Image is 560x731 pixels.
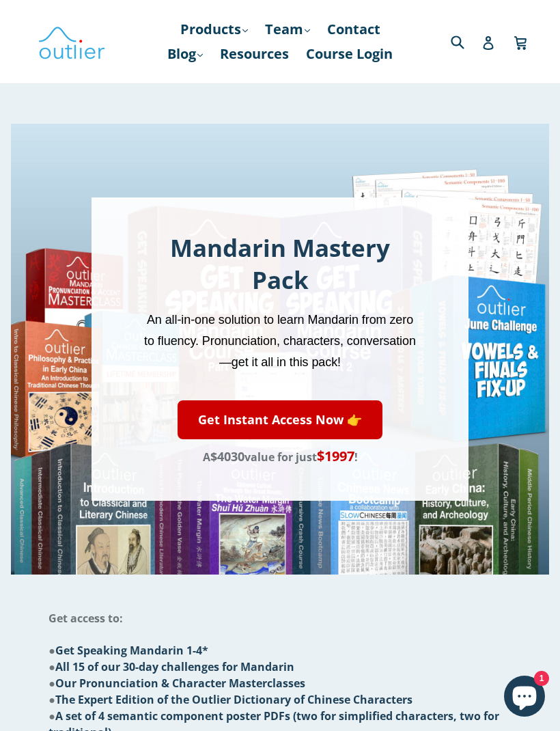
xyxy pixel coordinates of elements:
a: Team [258,17,317,42]
span: Get Speaking Mandarin 1-4* [55,643,208,658]
span: An all-in-one solution to learn Mandarin from zero to fluency. Pronunciation, characters, convers... [144,313,416,369]
span: ● [48,643,208,658]
span: Get access to: [48,611,123,626]
span: A value for just ! [203,450,358,465]
img: Outlier Linguistics [38,22,106,61]
span: All 15 of our 30-day challenges for Mandarin [55,659,294,674]
a: Products [173,17,255,42]
input: Search [447,27,485,55]
a: Course Login [299,42,400,66]
span: $4030 [210,448,244,465]
span: ● [48,692,412,707]
span: ● [48,659,294,674]
inbox-online-store-chat: Shopify online store chat [500,676,549,720]
span: Our Pronunciation & Character Masterclasses [55,676,305,691]
span: The Expert Edition of the Outlier Dictionary of Chinese Characters [55,692,412,707]
a: Resources [213,42,296,66]
span: $1997 [317,447,354,465]
a: Blog [160,42,210,66]
a: Get Instant Access Now 👉 [178,400,382,439]
a: Contact [320,17,387,42]
h1: Mandarin Mastery Pack [141,232,419,296]
span: ● [48,676,305,691]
